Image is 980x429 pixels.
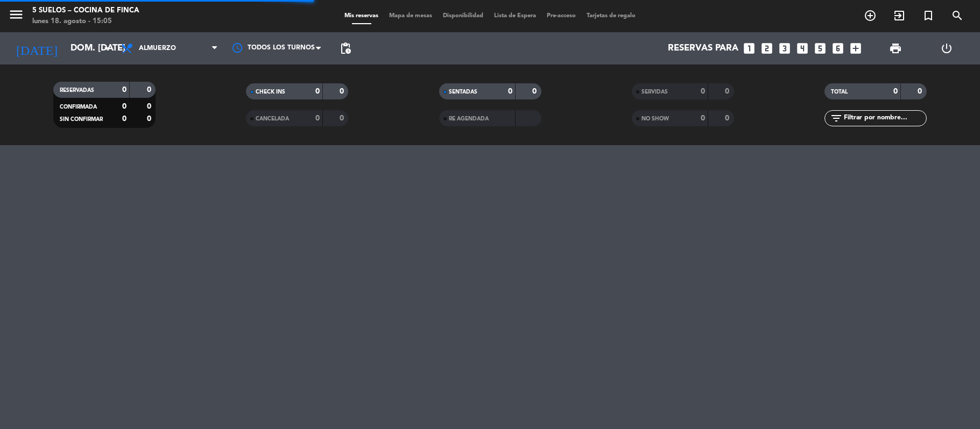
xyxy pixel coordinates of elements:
[32,16,139,27] div: lunes 18. agosto - 15:05
[641,89,668,95] span: SERVIDAS
[922,9,935,22] i: turned_in_not
[32,5,139,16] div: 5 SUELOS – COCINA DE FINCA
[489,13,541,19] span: Lista de Espera
[315,115,320,122] strong: 0
[339,13,384,19] span: Mis reservas
[8,6,24,23] i: menu
[641,116,669,121] span: NO SHOW
[725,115,731,122] strong: 0
[438,13,489,19] span: Disponibilidad
[951,9,964,22] i: search
[60,104,97,110] span: CONFIRMADA
[122,86,126,94] strong: 0
[778,41,792,55] i: looks_3
[147,86,153,94] strong: 0
[449,89,477,95] span: SENTADAS
[122,103,126,110] strong: 0
[725,88,731,95] strong: 0
[256,116,289,121] span: CANCELADA
[701,88,705,95] strong: 0
[60,88,94,93] span: RESERVADAS
[893,88,898,95] strong: 0
[532,88,539,95] strong: 0
[831,89,848,95] span: TOTAL
[918,88,924,95] strong: 0
[701,115,705,122] strong: 0
[147,115,153,123] strong: 0
[339,42,352,55] span: pending_actions
[8,6,24,26] button: menu
[139,45,176,52] span: Almuerzo
[8,37,65,60] i: [DATE]
[864,9,877,22] i: add_circle_outline
[843,112,926,124] input: Filtrar por nombre...
[122,115,126,123] strong: 0
[921,32,972,65] div: LOG OUT
[889,42,902,55] span: print
[100,42,113,55] i: arrow_drop_down
[541,13,581,19] span: Pre-acceso
[256,89,285,95] span: CHECK INS
[795,41,809,55] i: looks_4
[760,41,774,55] i: looks_two
[60,117,103,122] span: SIN CONFIRMAR
[581,13,641,19] span: Tarjetas de regalo
[813,41,827,55] i: looks_5
[449,116,489,121] span: RE AGENDADA
[384,13,438,19] span: Mapa de mesas
[831,41,845,55] i: looks_6
[742,41,756,55] i: looks_one
[940,42,953,55] i: power_settings_new
[315,88,320,95] strong: 0
[508,88,512,95] strong: 0
[893,9,906,22] i: exit_to_app
[147,103,153,110] strong: 0
[340,115,346,122] strong: 0
[668,44,738,54] span: Reservas para
[830,112,843,125] i: filter_list
[340,88,346,95] strong: 0
[849,41,863,55] i: add_box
